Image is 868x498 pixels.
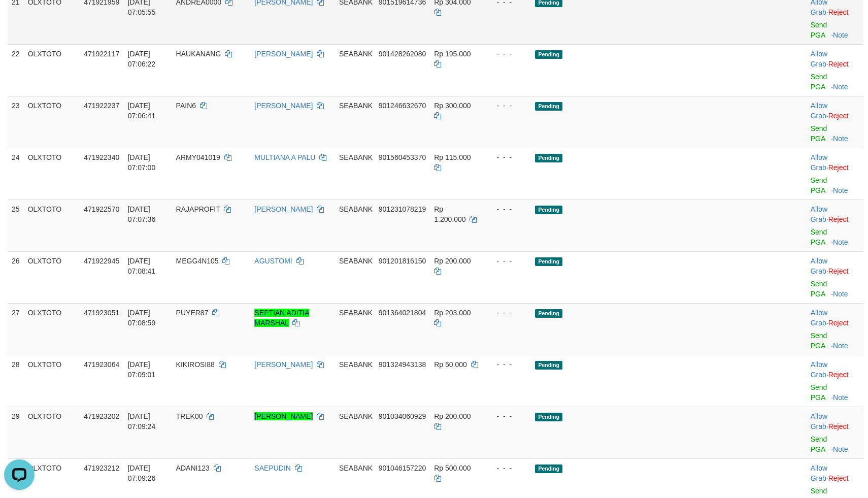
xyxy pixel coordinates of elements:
[4,4,35,35] button: Open LiveChat chat widget
[339,153,373,161] span: SEABANK
[488,204,527,214] div: - - -
[339,464,373,472] span: SEABANK
[833,135,848,143] a: Note
[254,102,313,110] a: [PERSON_NAME]
[128,257,156,275] span: [DATE] 07:08:41
[379,257,426,265] span: Copy 901201816150 to clipboard
[811,73,827,91] a: Send PGA
[339,360,373,369] span: SEABANK
[833,393,848,402] a: Note
[339,102,373,110] span: SEABANK
[811,228,827,246] a: Send PGA
[811,412,828,430] span: ·
[434,153,471,161] span: Rp 115.000
[176,309,209,317] span: PUYER87
[84,309,119,317] span: 471923051
[339,257,373,265] span: SEABANK
[8,303,24,355] td: 27
[811,21,827,39] a: Send PGA
[807,200,863,251] td: ·
[811,257,827,275] a: Allow Grab
[24,251,80,303] td: OLXTOTO
[811,124,827,143] a: Send PGA
[828,8,849,16] a: Reject
[128,50,156,68] span: [DATE] 07:06:22
[488,308,527,318] div: - - -
[833,31,848,39] a: Note
[24,303,80,355] td: OLXTOTO
[176,153,220,161] span: ARMY041019
[254,464,291,472] a: SAEPUDIN
[379,153,426,161] span: Copy 901560453370 to clipboard
[811,50,827,68] a: Allow Grab
[811,50,828,68] span: ·
[176,257,219,265] span: MEGG4N105
[128,102,156,120] span: [DATE] 07:06:41
[379,102,426,110] span: Copy 901246632670 to clipboard
[811,176,827,194] a: Send PGA
[84,205,119,213] span: 471922570
[84,257,119,265] span: 471922945
[8,251,24,303] td: 26
[811,280,827,298] a: Send PGA
[828,422,849,430] a: Reject
[488,359,527,370] div: - - -
[811,257,828,275] span: ·
[254,153,315,161] a: MULTIANA A PALU
[434,309,471,317] span: Rp 203.000
[339,412,373,420] span: SEABANK
[254,205,313,213] a: [PERSON_NAME]
[254,412,313,420] a: [PERSON_NAME]
[339,309,373,317] span: SEABANK
[434,464,471,472] span: Rp 500.000
[828,319,849,327] a: Reject
[833,83,848,91] a: Note
[811,464,828,482] span: ·
[176,205,220,213] span: RAJAPROFIT
[811,309,828,327] span: ·
[488,256,527,266] div: - - -
[128,464,156,482] span: [DATE] 07:09:26
[24,44,80,96] td: OLXTOTO
[811,435,827,453] a: Send PGA
[488,49,527,59] div: - - -
[434,205,465,223] span: Rp 1.200.000
[828,371,849,379] a: Reject
[833,238,848,246] a: Note
[128,205,156,223] span: [DATE] 07:07:36
[535,50,562,59] span: Pending
[811,464,827,482] a: Allow Grab
[128,309,156,327] span: [DATE] 07:08:59
[379,360,426,369] span: Copy 901324943138 to clipboard
[339,50,373,58] span: SEABANK
[84,412,119,420] span: 471923202
[811,360,828,379] span: ·
[176,464,210,472] span: ADANI123
[535,102,562,111] span: Pending
[8,96,24,148] td: 23
[24,96,80,148] td: OLXTOTO
[828,474,849,482] a: Reject
[828,112,849,120] a: Reject
[8,148,24,200] td: 24
[434,50,471,58] span: Rp 195.000
[488,101,527,111] div: - - -
[535,309,562,318] span: Pending
[828,215,849,223] a: Reject
[379,464,426,472] span: Copy 901046157220 to clipboard
[24,355,80,407] td: OLXTOTO
[128,360,156,379] span: [DATE] 07:09:01
[833,290,848,298] a: Note
[8,200,24,251] td: 25
[811,309,827,327] a: Allow Grab
[379,205,426,213] span: Copy 901231078219 to clipboard
[84,360,119,369] span: 471923064
[535,257,562,266] span: Pending
[379,309,426,317] span: Copy 901364021804 to clipboard
[535,361,562,370] span: Pending
[811,412,827,430] a: Allow Grab
[254,360,313,369] a: [PERSON_NAME]
[807,355,863,407] td: ·
[434,257,471,265] span: Rp 200.000
[811,205,827,223] a: Allow Grab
